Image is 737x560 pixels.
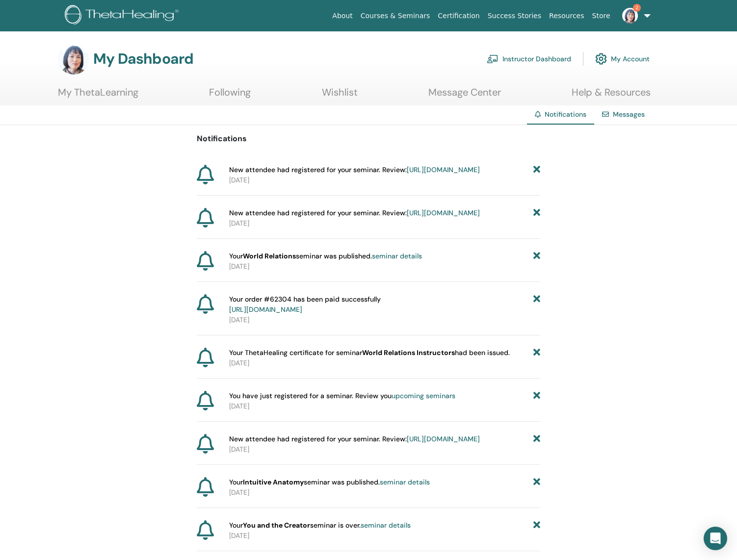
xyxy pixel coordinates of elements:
[588,7,614,25] a: Store
[229,294,381,315] span: Your order #62304 has been paid successfully
[704,527,727,550] div: Open Intercom Messenger
[357,7,434,25] a: Courses & Seminars
[392,391,455,400] a: upcoming seminars
[622,8,638,24] img: default.jpg
[58,86,138,105] a: My ThetaLearning
[322,86,358,105] a: Wishlist
[572,86,651,105] a: Help & Resources
[243,521,310,530] strong: You and the Creator
[372,252,422,260] a: seminar details
[229,391,455,401] span: You have just registered for a seminar. Review you
[229,444,540,455] p: [DATE]
[229,401,540,411] p: [DATE]
[407,165,480,174] a: [URL][DOMAIN_NAME]
[58,43,89,75] img: default.jpg
[93,50,193,68] h3: My Dashboard
[229,358,540,368] p: [DATE]
[229,218,540,229] p: [DATE]
[229,434,480,444] span: New attendee had registered for your seminar. Review:
[229,305,302,314] a: [URL][DOMAIN_NAME]
[328,7,356,25] a: About
[633,4,641,12] span: 2
[487,48,571,70] a: Instructor Dashboard
[380,478,430,486] a: seminar details
[229,531,540,541] p: [DATE]
[407,208,480,217] a: [URL][DOMAIN_NAME]
[362,348,455,357] b: World Relations Instructors
[243,252,296,260] strong: World Relations
[229,487,540,498] p: [DATE]
[229,261,540,272] p: [DATE]
[484,7,545,25] a: Success Stories
[229,477,430,487] span: Your seminar was published.
[229,315,540,325] p: [DATE]
[229,520,411,531] span: Your seminar is over.
[407,434,480,443] a: [URL][DOMAIN_NAME]
[197,133,540,145] p: Notifications
[65,5,182,27] img: logo.png
[229,165,480,175] span: New attendee had registered for your seminar. Review:
[361,521,411,530] a: seminar details
[595,51,607,67] img: cog.svg
[229,175,540,185] p: [DATE]
[209,86,251,105] a: Following
[229,251,422,261] span: Your seminar was published.
[487,54,499,63] img: chalkboard-teacher.svg
[229,348,510,358] span: Your ThetaHealing certificate for seminar had been issued.
[434,7,483,25] a: Certification
[595,48,650,70] a: My Account
[545,110,586,119] span: Notifications
[243,478,304,486] strong: Intuitive Anatomy
[613,110,645,119] a: Messages
[545,7,588,25] a: Resources
[229,208,480,218] span: New attendee had registered for your seminar. Review:
[428,86,501,105] a: Message Center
